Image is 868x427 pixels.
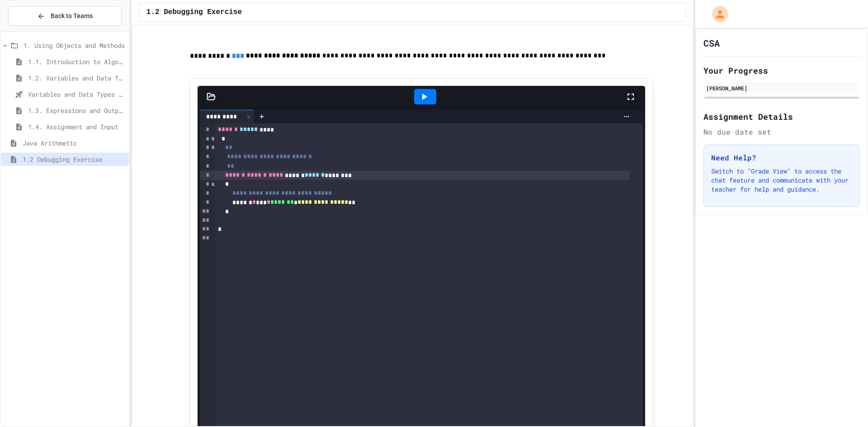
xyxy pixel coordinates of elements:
div: My Account [703,4,731,24]
h3: Need Help? [711,152,852,163]
span: Back to Teams [51,11,93,21]
span: Variables and Data Types - Quiz [28,89,125,99]
span: 1.2 Debugging Exercise [146,7,242,18]
span: 1.2 Debugging Exercise [23,155,125,164]
p: Switch to "Grade View" to access the chat feature and communicate with your teacher for help and ... [711,167,852,194]
h2: Your Progress [703,64,860,77]
span: 1.4. Assignment and Input [28,122,125,131]
button: Back to Teams [8,6,122,26]
span: 1.3. Expressions and Output [New] [28,106,125,115]
div: [PERSON_NAME] [706,84,857,92]
span: 1.1. Introduction to Algorithms, Programming, and Compilers [28,57,125,66]
span: 1. Using Objects and Methods [24,41,125,50]
span: Java Arithmetic [23,138,125,148]
div: No due date set [703,127,860,137]
h1: CSA [703,37,720,49]
span: 1.2. Variables and Data Types [28,73,125,83]
h2: Assignment Details [703,110,860,123]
